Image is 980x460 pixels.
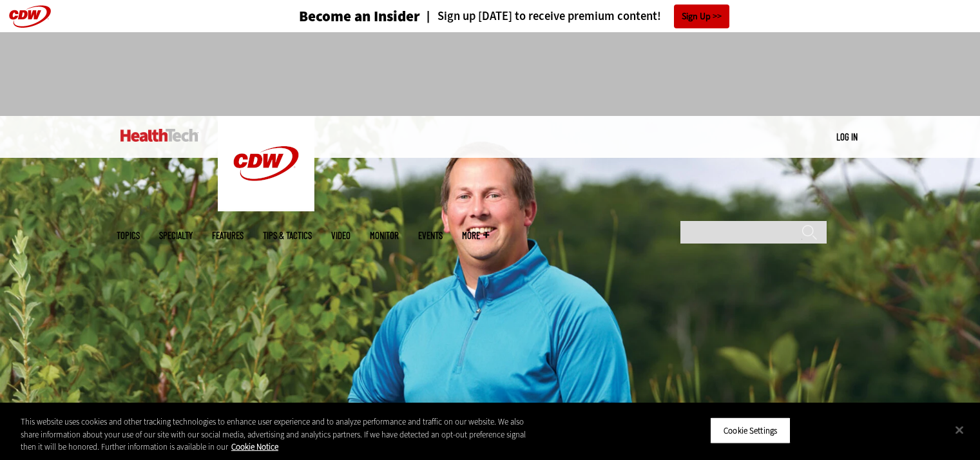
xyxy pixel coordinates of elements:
a: Tips & Tactics [263,231,312,240]
span: Topics [117,231,140,240]
a: Sign up [DATE] to receive premium content! [420,10,661,23]
button: Close [945,416,974,444]
button: Cookie Settings [710,417,791,444]
img: Home [120,129,198,142]
a: More information about your privacy [231,441,278,452]
iframe: advertisement [256,45,725,103]
img: Home [218,116,314,211]
a: MonITor [370,231,399,240]
a: Sign Up [674,5,729,28]
a: Events [418,231,443,240]
a: Features [212,231,244,240]
div: This website uses cookies and other tracking technologies to enhance user experience and to analy... [21,416,539,454]
a: Video [331,231,351,240]
h3: Become an Insider [299,9,420,24]
a: Log in [836,131,858,142]
span: Specialty [159,231,193,240]
div: User menu [836,130,858,144]
a: Become an Insider [251,9,420,24]
span: More [462,231,489,240]
a: CDW [218,201,314,215]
